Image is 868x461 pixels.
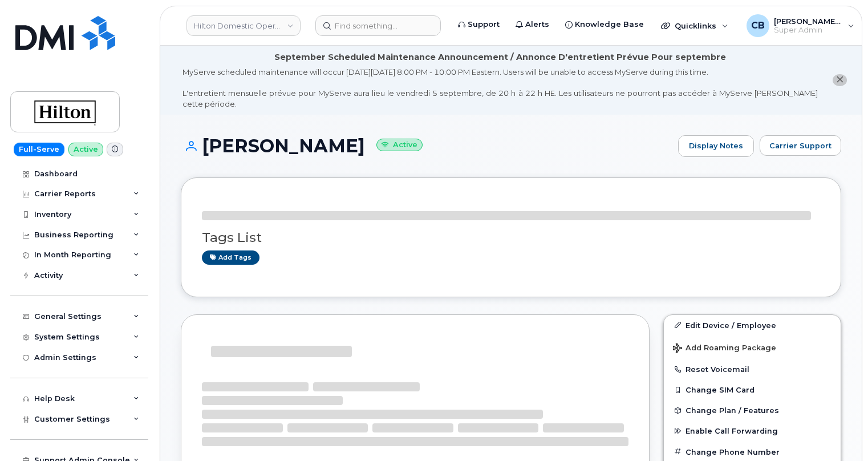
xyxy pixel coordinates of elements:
span: Carrier Support [769,140,832,151]
a: Edit Device / Employee [664,315,841,335]
span: Add Roaming Package [673,343,776,354]
a: Add tags [202,250,259,265]
button: Carrier Support [760,135,841,156]
h3: Tags List [202,230,820,245]
small: Active [376,139,423,152]
button: close notification [833,74,847,86]
button: Change SIM Card [664,379,841,400]
button: Reset Voicemail [664,359,841,379]
span: Change Plan / Features [686,406,779,415]
a: Display Notes [678,135,754,157]
button: Change Plan / Features [664,400,841,420]
div: September Scheduled Maintenance Announcement / Annonce D'entretient Prévue Pour septembre [274,51,726,63]
h1: [PERSON_NAME] [181,136,672,156]
button: Add Roaming Package [664,335,841,359]
div: MyServe scheduled maintenance will occur [DATE][DATE] 8:00 PM - 10:00 PM Eastern. Users will be u... [182,67,818,109]
span: Enable Call Forwarding [686,427,778,435]
button: Enable Call Forwarding [664,420,841,441]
